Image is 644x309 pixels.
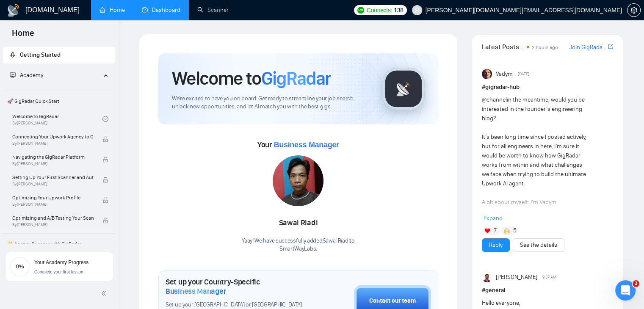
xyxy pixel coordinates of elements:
[102,177,108,183] span: lock
[261,67,331,90] span: GigRadar
[4,93,114,110] span: 🚀 GigRadar Quick Start
[12,161,94,166] span: By [PERSON_NAME]
[489,240,503,250] a: Reply
[242,245,355,253] p: SmartWayLabs .
[242,216,355,230] div: Sawal Riadi
[532,44,558,50] span: 2 hours ago
[102,136,108,142] span: lock
[10,72,43,79] span: Academy
[4,235,114,252] span: 👑 Agency Success with GigRadar
[569,43,606,52] a: Join GigRadar Slack Community
[484,215,503,222] span: Expand
[274,141,339,149] span: Business Manager
[494,226,497,235] span: 7
[482,96,507,103] span: @channel
[12,222,94,227] span: By [PERSON_NAME]
[357,7,364,14] img: upwork-logo.png
[172,67,331,90] h1: Welcome to
[504,228,510,234] img: 🙌
[3,47,115,63] li: Getting Started
[513,226,516,235] span: 5
[102,157,108,163] span: lock
[10,52,16,58] span: rocket
[100,6,125,14] a: homeHome
[633,280,639,287] span: 2
[12,173,94,182] span: Setting Up Your First Scanner and Auto-Bidder
[7,4,20,17] img: logo
[482,69,492,79] img: Vadym
[482,286,613,295] h1: # general
[142,6,180,14] a: dashboardDashboard
[627,7,640,14] span: setting
[12,153,94,161] span: Navigating the GigRadar Platform
[608,43,613,50] span: export
[10,264,30,269] span: 0%
[369,296,416,306] div: Contact our team
[101,289,109,298] span: double-left
[482,41,524,52] span: Latest Posts from the GigRadar Community
[520,240,557,250] a: See the details
[518,70,529,78] span: [DATE]
[495,273,537,282] span: [PERSON_NAME]
[367,6,392,15] span: Connects:
[20,72,43,79] span: Academy
[257,140,339,149] span: Your
[12,132,94,141] span: Connecting Your Upwork Agency to GigRadar
[34,259,88,265] span: Your Academy Progress
[414,7,420,13] span: user
[627,3,641,17] button: setting
[495,69,512,79] span: Vadym
[102,197,108,203] span: lock
[482,272,492,282] img: Preet Patel
[166,287,226,296] span: Business Manager
[10,72,16,78] span: fund-projection-screen
[166,277,312,296] h1: Set up your Country-Specific
[102,218,108,223] span: lock
[102,116,108,122] span: check-circle
[172,95,369,111] span: We're excited to have you on board. Get ready to streamline your job search, unlock new opportuni...
[513,238,564,252] button: See the details
[12,193,94,202] span: Optimizing Your Upwork Profile
[12,110,102,128] a: Welcome to GigRadarBy[PERSON_NAME]
[20,51,61,58] span: Getting Started
[242,237,355,253] div: Yaay! We have successfully added Sawal Riadi to
[273,155,323,206] img: 1699265967047-IMG-20231101-WA0009.jpg
[197,6,229,14] a: searchScanner
[482,238,510,252] button: Reply
[12,141,94,146] span: By [PERSON_NAME]
[12,202,94,207] span: By [PERSON_NAME]
[12,214,94,222] span: Optimizing and A/B Testing Your Scanner for Better Results
[482,83,613,92] h1: # gigradar-hub
[542,273,556,281] span: 9:37 AM
[484,228,490,234] img: ❤️
[12,182,94,187] span: By [PERSON_NAME]
[608,43,613,51] a: export
[34,270,83,274] span: Complete your first lesson
[382,68,425,110] img: gigradar-logo.png
[615,280,636,301] iframe: Intercom live chat
[5,27,41,45] span: Home
[394,6,403,15] span: 138
[627,7,641,14] a: setting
